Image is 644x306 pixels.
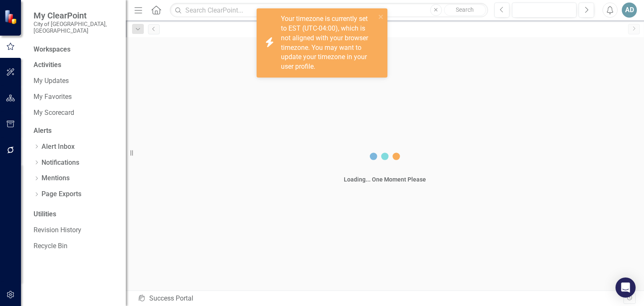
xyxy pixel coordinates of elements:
[34,10,117,21] span: My ClearPoint
[34,45,70,54] div: Workspaces
[456,6,474,13] span: Search
[344,175,426,184] div: Loading... One Moment Please
[34,21,117,34] small: City of [GEOGRAPHIC_DATA], [GEOGRAPHIC_DATA]
[378,12,384,21] button: close
[281,14,376,72] div: Your timezone is currently set to EST (UTC-04:00), which is not aligned with your browser timezon...
[34,241,117,251] a: Recycle Bin
[42,142,75,152] a: Alert Inbox
[622,3,637,18] button: AD
[138,294,623,303] div: Success Portal
[34,126,117,136] div: Alerts
[34,76,117,86] a: My Updates
[42,189,81,199] a: Page Exports
[34,108,117,118] a: My Scorecard
[444,4,486,16] button: Search
[34,226,117,235] a: Revision History
[42,158,79,168] a: Notifications
[42,174,70,183] a: Mentions
[34,92,117,102] a: My Favorites
[615,277,636,298] div: Open Intercom Messenger
[4,9,19,24] img: ClearPoint Strategy
[34,210,117,219] div: Utilities
[170,3,488,18] input: Search ClearPoint...
[34,60,117,70] div: Activities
